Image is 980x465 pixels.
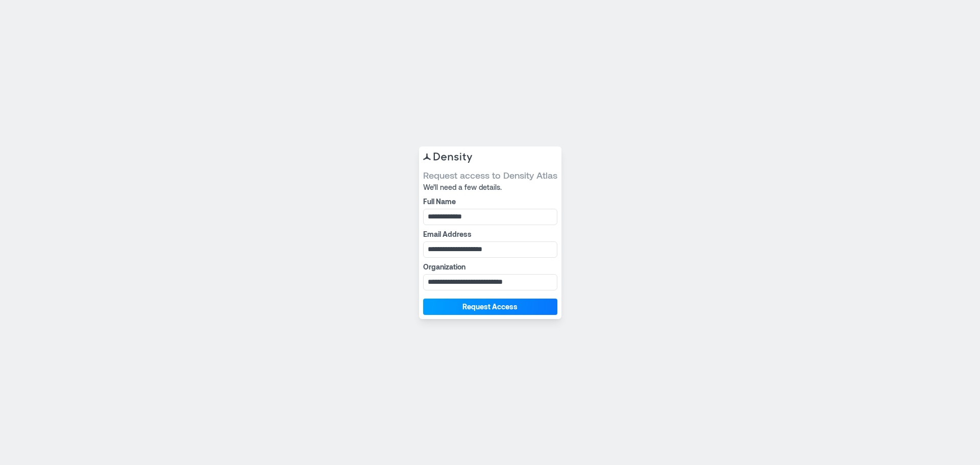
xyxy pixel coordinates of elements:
label: Organization [423,262,555,272]
label: Full Name [423,197,555,207]
button: Request Access [423,299,557,315]
label: Email Address [423,229,555,239]
span: Request access to Density Atlas [423,169,557,181]
span: Request Access [462,302,518,312]
span: We’ll need a few details. [423,182,557,192]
